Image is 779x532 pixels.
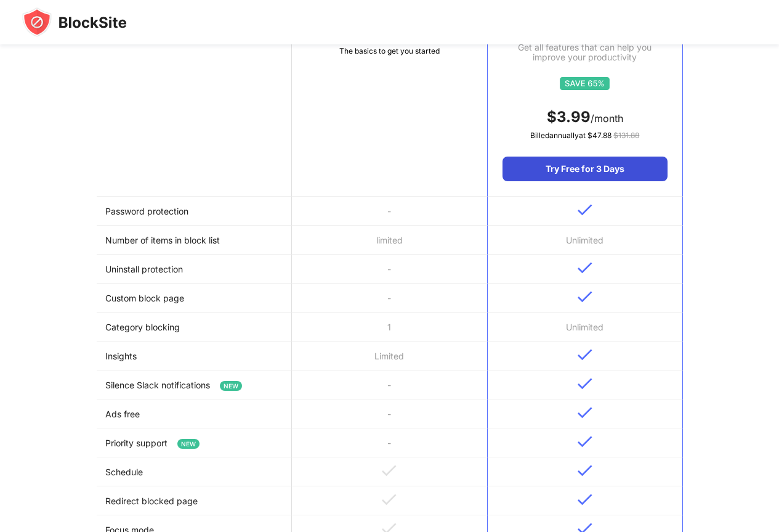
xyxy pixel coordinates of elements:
img: v-blue.svg [578,465,592,477]
td: Unlimited [487,313,682,342]
img: v-blue.svg [578,349,592,361]
img: v-blue.svg [578,407,592,419]
span: NEW [220,381,242,391]
td: limited [292,226,487,255]
div: The basics to get you started [292,45,487,57]
td: - [292,284,487,313]
span: $ 3.99 [547,108,591,126]
td: Insights [97,342,292,370]
td: Ads free [97,399,292,428]
td: Priority support [97,428,292,457]
img: blocksite-icon-black.svg [22,7,127,37]
span: NEW [177,439,200,449]
td: Silence Slack notifications [97,370,292,399]
td: Uninstall protection [97,255,292,284]
td: - [292,197,487,226]
td: Unlimited [487,226,682,255]
td: Category blocking [97,313,292,342]
td: - [292,428,487,457]
td: Custom block page [97,284,292,313]
td: - [292,255,487,284]
div: Billed annually at $ 47.88 [503,129,667,142]
td: 1 [292,313,487,342]
img: v-blue.svg [578,262,592,274]
div: /month [503,107,667,127]
td: - [292,370,487,399]
div: Get all features that can help you improve your productivity [503,43,667,62]
img: v-grey.svg [382,465,397,477]
td: Limited [292,342,487,370]
td: Redirect blocked page [97,486,292,515]
span: $ 131.88 [613,131,639,140]
img: v-blue.svg [578,436,592,448]
img: v-blue.svg [578,291,592,303]
img: v-blue.svg [578,378,592,390]
td: Password protection [97,197,292,226]
td: Schedule [97,457,292,486]
div: Try Free for 3 Days [503,157,667,181]
img: save65.svg [560,77,610,90]
td: - [292,399,487,428]
img: v-blue.svg [578,494,592,505]
img: v-grey.svg [382,494,397,505]
td: Number of items in block list [97,226,292,255]
img: v-blue.svg [578,204,592,216]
